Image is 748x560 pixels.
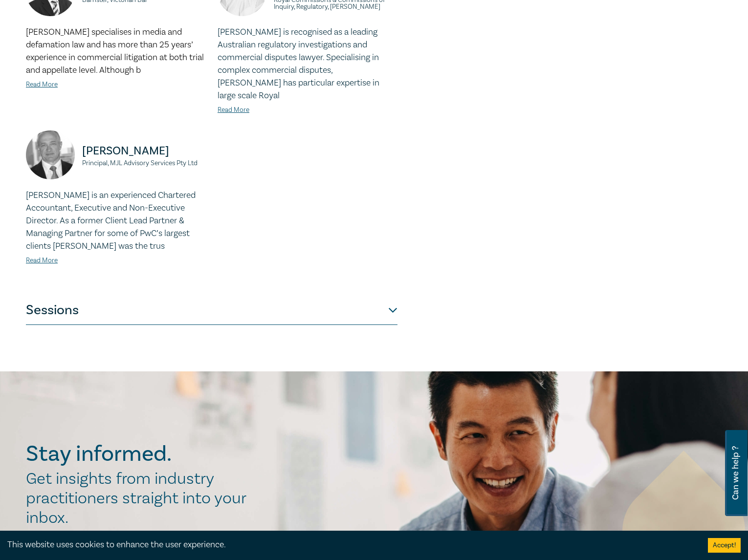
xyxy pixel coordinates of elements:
p: [PERSON_NAME] is recognised as a leading Australian regulatory investigations and commercial disp... [218,26,397,102]
button: Sessions [26,296,397,325]
img: https://s3.ap-southeast-2.amazonaws.com/leo-cussen-store-production-content/Contacts/Mark%20J.%20... [26,130,75,179]
a: Read More [26,256,58,265]
p: [PERSON_NAME] is an experienced Chartered Accountant, Executive and Non-Executive Director. As a ... [26,189,206,253]
a: Read More [26,80,58,89]
button: Accept cookies [708,538,741,553]
h2: Stay informed. [26,441,257,467]
p: [PERSON_NAME] [82,143,206,159]
a: Read More [218,106,249,114]
span: Can we help ? [731,436,740,510]
h2: Get insights from industry practitioners straight into your inbox. [26,469,257,528]
span: [PERSON_NAME] specialises in media and defamation law and has more than 25 years’ experience in c... [26,26,204,76]
div: This website uses cookies to enhance the user experience. [7,538,693,551]
small: Principal, MJL Advisory Services Pty Ltd [82,160,206,167]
